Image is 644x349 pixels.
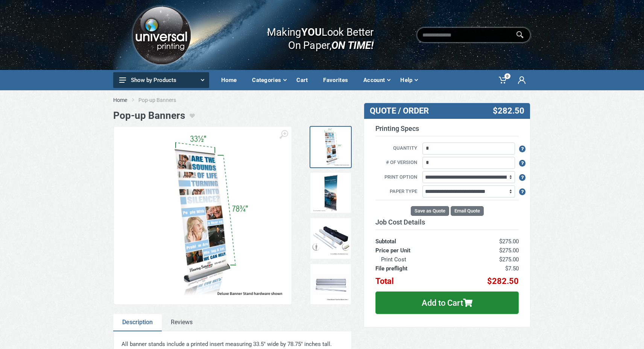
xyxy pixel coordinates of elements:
a: Description [113,314,162,331]
th: Print Cost [375,255,451,264]
h3: QUOTE / ORDER [370,106,469,116]
button: Show by Products [113,72,209,88]
a: Favorites [318,70,358,90]
img: Standard Banner Stand [312,174,350,212]
span: $282.50 [487,276,519,286]
a: Deluxe Banner Stand [310,126,352,168]
label: Print Option [370,173,421,182]
button: Add to Cart [375,291,519,314]
i: ON TIME! [331,39,374,52]
a: 0 [494,70,513,90]
a: Standard Hardware [310,217,352,259]
div: Home [216,72,247,88]
span: $7.50 [505,265,519,272]
label: Quantity [370,144,421,153]
th: File preflight [375,264,451,273]
a: Home [216,70,247,90]
a: Standard Banner Stand [310,172,352,214]
a: Delux Hardware [310,263,352,305]
div: Help [395,72,422,88]
img: Delux Hardware [312,266,350,303]
div: Making Look Better On Paper, [252,18,374,52]
div: Account [358,72,395,88]
div: Cart [291,72,318,88]
span: $282.50 [493,106,524,116]
label: Paper Type [370,188,421,196]
th: Price per Unit [375,246,451,255]
button: Email Quote [451,206,484,216]
div: Categories [247,72,291,88]
span: $275.00 [499,256,519,263]
span: $275.00 [499,238,519,245]
img: Deluxe Banner Stand [312,128,350,166]
h1: Pop-up Banners [113,110,185,121]
li: Pop-up Banners [138,96,187,104]
h3: Printing Specs [375,124,519,137]
div: All banner stands include a printed insert measuring 33.5" wide by 78.75" inches tall. [122,340,344,349]
img: Standard Hardware [312,220,350,257]
div: Favorites [318,72,358,88]
label: # of version [370,159,421,167]
img: Logo.png [130,3,193,67]
th: Subtotal [375,230,451,246]
th: Total [375,273,451,286]
a: Home [113,96,127,104]
a: Reviews [162,314,202,331]
img: Deluxe Banner Stand [122,134,284,297]
span: 0 [504,73,510,79]
nav: breadcrumb [113,96,531,104]
b: YOU [301,26,321,38]
h3: Job Cost Details [375,218,519,226]
button: Save as Quote [411,206,449,216]
a: Cart [291,70,318,90]
span: $275.00 [499,247,519,254]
